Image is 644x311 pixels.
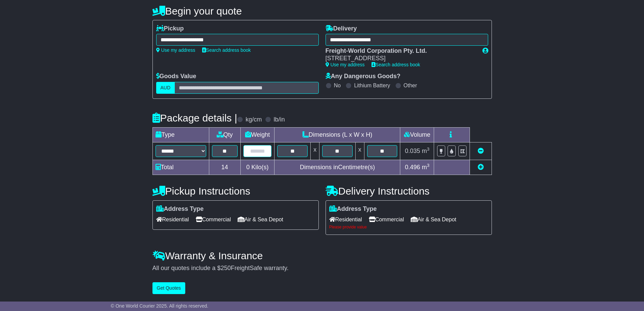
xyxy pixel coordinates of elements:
div: Please provide value [329,225,488,229]
button: Get Quotes [152,282,186,294]
a: Use my address [156,47,195,53]
sup: 3 [427,147,430,152]
sup: 3 [427,163,430,168]
td: Weight [240,127,275,142]
span: Air & Sea Depot [411,214,456,225]
a: Add new item [478,164,484,171]
span: 0.496 [405,164,420,171]
div: All our quotes include a $ FreightSafe warranty. [152,265,492,272]
span: Commercial [369,214,404,225]
span: 0.035 [405,148,420,154]
td: Total [152,160,209,175]
label: Goods Value [156,73,196,80]
td: Type [152,127,209,142]
span: Air & Sea Depot [238,214,283,225]
span: 250 [221,265,231,271]
label: Address Type [329,205,377,213]
span: m [422,148,430,154]
td: Kilo(s) [240,160,275,175]
td: 14 [209,160,240,175]
label: Other [404,82,417,89]
td: x [355,142,364,160]
h4: Pickup Instructions [152,185,319,197]
label: Pickup [156,25,184,32]
td: Dimensions (L x W x H) [275,127,400,142]
label: Lithium Battery [354,82,390,89]
td: Qty [209,127,240,142]
label: lb/in [273,116,285,124]
span: © One World Courier 2025. All rights reserved. [111,303,209,309]
label: Any Dangerous Goods? [326,73,401,80]
h4: Warranty & Insurance [152,250,492,261]
label: kg/cm [245,116,262,124]
label: AUD [156,82,175,94]
span: Residential [329,214,362,225]
h4: Begin your quote [152,5,492,17]
a: Search address book [202,47,251,53]
span: Residential [156,214,189,225]
label: Delivery [326,25,357,32]
label: No [334,82,341,89]
div: [STREET_ADDRESS] [326,55,476,62]
a: Search address book [372,62,420,67]
td: Volume [400,127,434,142]
span: m [422,164,430,171]
a: Remove this item [478,148,484,154]
div: Freight-World Corporation Pty. Ltd. [326,47,476,55]
h4: Package details | [152,112,237,124]
a: Use my address [326,62,365,67]
td: Dimensions in Centimetre(s) [275,160,400,175]
td: x [311,142,319,160]
span: 0 [246,164,249,171]
span: Commercial [196,214,231,225]
h4: Delivery Instructions [326,185,492,197]
label: Address Type [156,205,204,213]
